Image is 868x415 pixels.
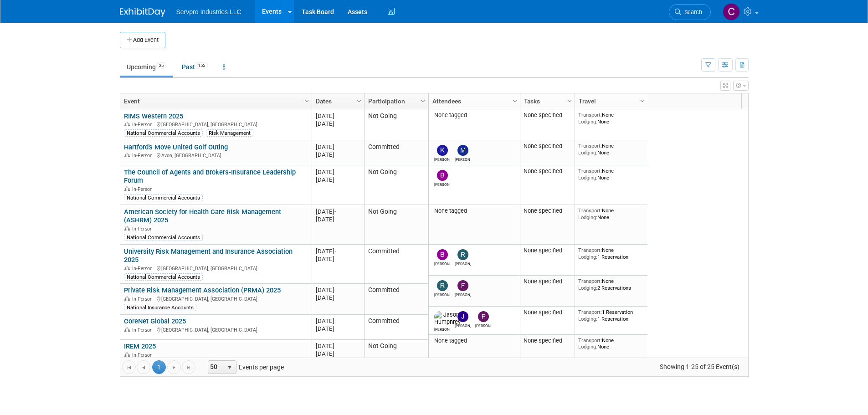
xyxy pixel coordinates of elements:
[140,364,147,371] span: Go to the previous page
[316,151,360,159] div: [DATE]
[208,361,224,374] span: 50
[120,58,173,76] a: Upcoming25
[524,168,571,175] div: None specified
[167,360,181,374] a: Go to the next page
[566,97,573,105] span: Column Settings
[578,168,602,174] span: Transport:
[132,266,155,272] span: In-Person
[124,295,308,302] div: [GEOGRAPHIC_DATA], [GEOGRAPHIC_DATA]
[651,360,748,373] span: Showing 1-25 of 25 Event(s)
[457,280,468,291] img: frederick zebro
[316,342,360,350] div: [DATE]
[432,337,516,344] div: None tagged
[368,93,422,109] a: Participation
[132,296,155,302] span: In-Person
[437,280,448,291] img: Rick Dubois
[316,120,360,128] div: [DATE]
[578,309,644,322] div: 1 Reservation 1 Reservation
[434,326,450,332] div: Jason Humphrey
[524,143,571,150] div: None specified
[124,143,228,151] a: Hartford's Move United Golf Outing
[364,140,428,165] td: Committed
[124,326,308,333] div: [GEOGRAPHIC_DATA], [GEOGRAPHIC_DATA]
[125,364,133,371] span: Go to the first page
[124,122,130,126] img: In-Person Event
[120,32,165,48] button: Add Event
[511,97,519,105] span: Column Settings
[434,291,450,297] div: Rick Dubois
[124,112,183,120] a: RIMS Western 2025
[124,317,186,325] a: CoreNet Global 2025
[176,8,241,15] span: Servpro Industries LLC
[524,207,571,215] div: None specified
[316,286,360,294] div: [DATE]
[316,143,360,151] div: [DATE]
[510,93,520,107] a: Column Settings
[124,168,296,185] a: The Council of Agents and Brokers-Insurance Leadership Forum
[196,360,293,374] span: Events per page
[524,278,571,285] div: None specified
[124,226,130,231] img: In-Person Event
[565,93,575,107] a: Column Settings
[437,145,448,156] img: Kim Cunha
[637,93,647,107] a: Column Settings
[132,226,155,232] span: In-Person
[434,311,461,326] img: Jason Humphrey
[334,248,336,255] span: -
[364,165,428,205] td: Not Going
[185,364,192,371] span: Go to the last page
[316,112,360,120] div: [DATE]
[355,97,363,105] span: Column Settings
[124,194,203,201] div: National Commercial Accounts
[578,112,644,125] div: None None
[578,149,597,156] span: Lodging:
[316,255,360,263] div: [DATE]
[457,311,468,322] img: Jeremy Jackson
[316,325,360,333] div: [DATE]
[316,208,360,215] div: [DATE]
[124,153,130,157] img: In-Person Event
[316,176,360,184] div: [DATE]
[175,58,215,76] a: Past155
[578,316,597,322] span: Lodging:
[419,97,426,105] span: Column Settings
[132,122,155,128] span: In-Person
[132,327,155,333] span: In-Person
[578,247,602,253] span: Transport:
[334,343,336,349] span: -
[669,4,711,20] a: Search
[132,153,155,159] span: In-Person
[124,208,281,225] a: American Society for Health Care Risk Management (ASHRM) 2025
[578,247,644,260] div: None 1 Reservation
[137,360,150,374] a: Go to the previous page
[578,254,597,260] span: Lodging:
[124,296,130,301] img: In-Person Event
[132,186,155,192] span: In-Person
[434,260,450,266] div: Beth Schoeller
[124,352,130,357] img: In-Person Event
[578,118,597,125] span: Lodging:
[316,168,360,176] div: [DATE]
[182,360,195,374] a: Go to the last page
[524,247,571,254] div: None specified
[578,168,644,181] div: None None
[579,93,642,109] a: Travel
[124,120,308,128] div: [GEOGRAPHIC_DATA], [GEOGRAPHIC_DATA]
[455,156,471,162] div: Monique Patton
[124,286,281,294] a: Private Risk Management Association (PRMA) 2025
[578,174,597,181] span: Lodging:
[132,352,155,358] span: In-Person
[434,156,450,162] div: Kim Cunha
[578,207,602,214] span: Transport:
[432,93,514,109] a: Attendees
[639,97,646,105] span: Column Settings
[156,62,166,69] span: 25
[578,309,602,315] span: Transport:
[578,112,602,118] span: Transport:
[124,247,293,264] a: University Risk Management and Insurance Association 2025
[723,3,740,20] img: Chris Chassagneux
[578,207,644,220] div: None None
[364,205,428,245] td: Not Going
[124,304,196,311] div: National Insurance Accounts
[364,245,428,284] td: Committed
